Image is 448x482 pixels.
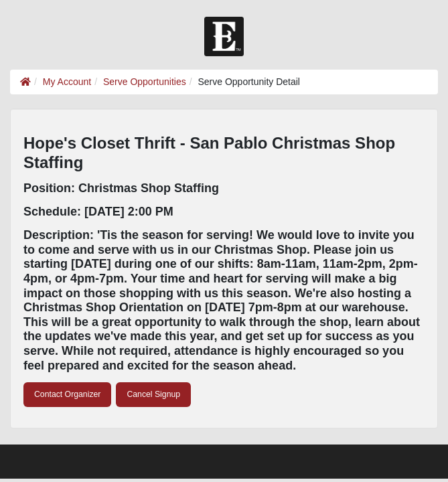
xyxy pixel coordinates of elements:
[23,181,425,196] h4: Position: Christmas Shop Staffing
[23,228,425,373] h4: Description: 'Tis the season for serving! We would love to invite you to come and serve with us i...
[204,17,244,56] img: Church of Eleven22 Logo
[23,382,111,407] a: Contact Organizer
[43,76,91,87] a: My Account
[23,134,425,173] h3: Hope's Closet Thrift - San Pablo Christmas Shop Staffing
[23,205,425,220] h4: Schedule: [DATE] 2:00 PM
[116,382,191,407] a: Cancel Signup
[103,76,186,87] a: Serve Opportunities
[186,75,300,89] li: Serve Opportunity Detail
